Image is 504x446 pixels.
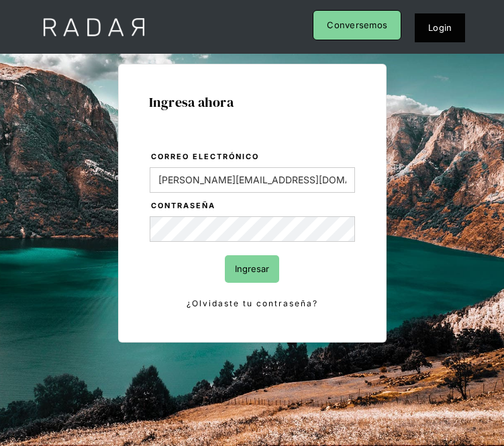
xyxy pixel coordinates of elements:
label: Correo electrónico [151,150,355,164]
form: Login Form [149,150,356,312]
a: ¿Olvidaste tu contraseña? [150,296,355,311]
h1: Ingresa ahora [149,95,356,109]
input: bruce@wayne.com [150,167,355,193]
label: Contraseña [151,199,355,213]
a: Login [415,13,465,42]
input: Ingresar [225,255,279,283]
a: Conversemos [313,10,401,40]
